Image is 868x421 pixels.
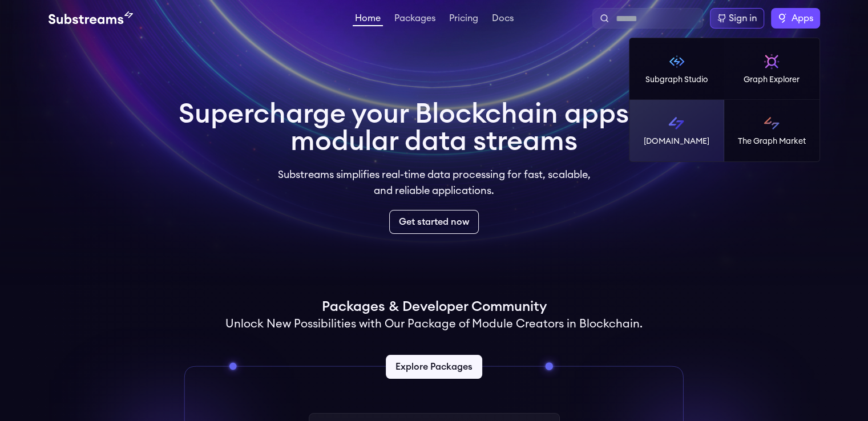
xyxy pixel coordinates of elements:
[668,52,686,71] img: Subgraph Studio logo
[778,14,787,23] img: The Graph logo
[392,14,438,25] a: Packages
[744,74,800,86] p: Graph Explorer
[644,136,709,147] p: [DOMAIN_NAME]
[762,114,781,132] img: The Graph Market logo
[179,100,690,155] h1: Supercharge your Blockchain apps with modular data streams
[729,11,757,25] div: Sign in
[629,100,725,161] a: [DOMAIN_NAME]
[225,316,643,332] h2: Unlock New Possibilities with Our Package of Module Creators in Blockchain.
[322,298,547,316] h1: Packages & Developer Community
[447,14,481,25] a: Pricing
[667,114,685,132] img: Substreams logo
[792,11,813,25] span: Apps
[645,74,708,86] p: Subgraph Studio
[629,38,725,100] a: Subgraph Studio
[762,52,781,71] img: Graph Explorer logo
[490,14,516,25] a: Docs
[724,100,819,161] a: The Graph Market
[49,11,133,25] img: Substream's logo
[724,38,819,100] a: Graph Explorer
[270,167,599,199] p: Substreams simplifies real-time data processing for fast, scalable, and reliable applications.
[389,210,479,234] a: Get started now
[738,136,806,147] p: The Graph Market
[386,355,482,379] a: Explore Packages
[353,14,383,26] a: Home
[710,8,764,29] a: Sign in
